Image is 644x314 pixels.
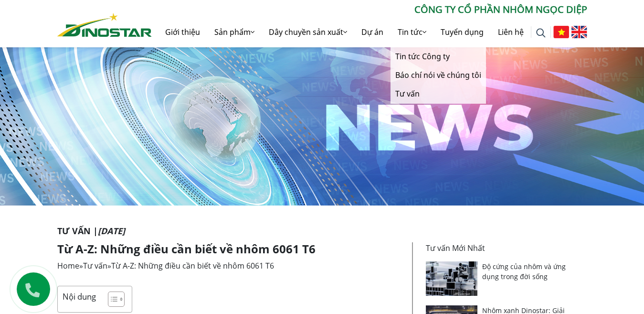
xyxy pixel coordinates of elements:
[391,47,486,66] a: Tin tức Công ty
[482,262,566,281] a: Độ cứng của nhôm và ứng dụng trong đời sống
[354,17,391,47] a: Dự án
[262,17,354,47] a: Dây chuyền sản xuất
[98,225,125,237] i: [DATE]
[57,225,587,238] p: Tư vấn |
[57,260,274,271] span: » »
[57,260,79,271] a: Home
[158,17,207,47] a: Giới thiệu
[571,26,587,38] img: English
[433,17,491,47] a: Tuyển dụng
[207,17,262,47] a: Sản phẩm
[426,242,581,254] p: Tư vấn Mới Nhất
[426,261,478,296] img: Độ cứng của nhôm và ứng dụng trong đời sống
[57,242,405,256] h1: Từ A-Z: Những điều cần biết về nhôm 6061 T6
[391,85,486,103] a: Tư vấn
[101,291,122,307] a: Toggle Table of Content
[391,17,433,47] a: Tin tức
[391,66,486,85] a: Báo chí nói về chúng tôi
[553,26,569,38] img: Tiếng Việt
[63,291,96,302] p: Nội dung
[57,13,152,37] img: Nhôm Dinostar
[152,2,587,17] p: CÔNG TY CỔ PHẦN NHÔM NGỌC DIỆP
[536,28,546,38] img: search
[491,17,531,47] a: Liên hệ
[83,260,107,271] a: Tư vấn
[111,260,274,271] span: Từ A-Z: Những điều cần biết về nhôm 6061 T6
